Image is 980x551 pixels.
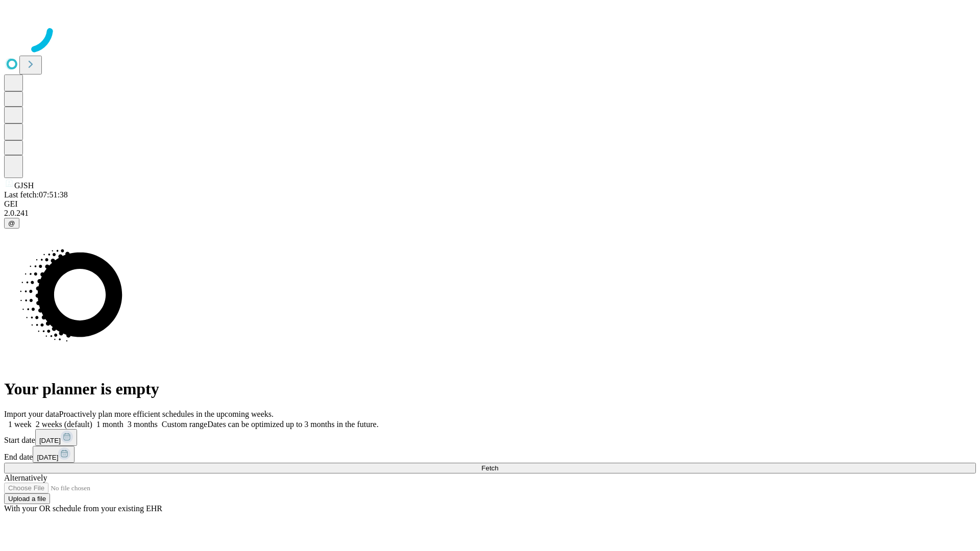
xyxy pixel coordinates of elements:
[481,464,498,472] span: Fetch
[33,446,75,463] button: [DATE]
[207,420,378,429] span: Dates can be optimized up to 3 months in the future.
[4,410,59,418] span: Import your data
[162,420,207,429] span: Custom range
[96,420,124,429] span: 1 month
[4,190,68,199] span: Last fetch: 07:51:38
[37,454,58,461] span: [DATE]
[4,218,19,229] button: @
[4,463,976,473] button: Fetch
[4,473,47,482] span: Alternatively
[4,493,50,504] button: Upload a file
[39,437,61,444] span: [DATE]
[4,429,976,446] div: Start date
[8,420,32,429] span: 1 week
[4,209,976,218] div: 2.0.241
[128,420,158,429] span: 3 months
[35,429,77,446] button: [DATE]
[4,504,162,513] span: With your OR schedule from your existing EHR
[4,446,976,463] div: End date
[59,410,274,418] span: Proactively plan more efficient schedules in the upcoming weeks.
[4,380,976,398] h1: Your planner is empty
[36,420,92,429] span: 2 weeks (default)
[8,219,15,227] span: @
[14,181,34,190] span: GJSH
[4,199,976,209] div: GEI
